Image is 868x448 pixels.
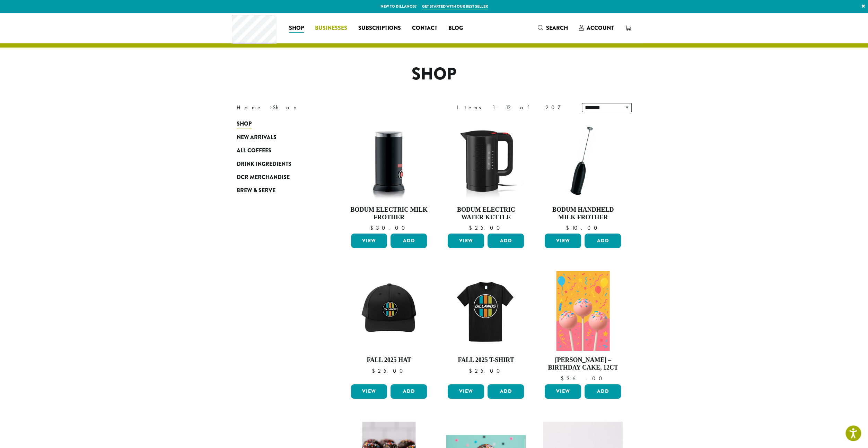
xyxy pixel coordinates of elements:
[237,144,320,157] a: All Coffees
[469,367,503,374] bdi: 25.00
[446,271,526,351] img: DCR-Retro-Three-Strip-Circle-Tee-Fall-WEB-scaled.jpg
[543,206,623,221] h4: Bodum Handheld Milk Frother
[270,101,272,112] span: ›
[237,184,320,197] a: Brew & Serve
[561,375,605,382] bdi: 36.00
[372,367,378,374] span: $
[237,131,320,144] a: New Arrivals
[237,173,290,182] span: DCR Merchandise
[351,384,387,399] a: View
[283,23,309,34] a: Shop
[349,356,429,364] h4: Fall 2025 Hat
[546,24,568,32] span: Search
[448,384,484,399] a: View
[237,157,320,170] a: Drink Ingredients
[351,234,387,248] a: View
[237,120,252,128] span: Shop
[349,121,429,231] a: Bodum Electric Milk Frother $30.00
[237,103,424,112] nav: Breadcrumb
[237,133,277,142] span: New Arrivals
[349,271,429,381] a: Fall 2025 Hat $25.00
[585,234,621,248] button: Add
[372,367,406,374] bdi: 25.00
[237,186,275,195] span: Brew & Serve
[358,24,401,33] span: Subscriptions
[237,146,271,155] span: All Coffees
[469,367,475,374] span: $
[545,384,581,399] a: View
[543,121,623,201] img: DP3927.01-002.png
[446,206,526,221] h4: Bodum Electric Water Kettle
[446,121,526,201] img: DP3955.01.png
[448,24,463,33] span: Blog
[446,121,526,231] a: Bodum Electric Water Kettle $25.00
[391,384,427,399] button: Add
[349,206,429,221] h4: Bodum Electric Milk Frother
[422,3,488,9] a: Get started with our best seller
[561,375,567,382] span: $
[488,384,524,399] button: Add
[231,64,637,84] h1: Shop
[543,271,623,381] a: [PERSON_NAME] – Birthday Cake, 12ct $36.00
[237,117,320,130] a: Shop
[545,234,581,248] a: View
[457,103,571,112] div: Items 1-12 of 207
[565,224,600,231] bdi: 10.00
[237,160,291,169] span: Drink Ingredients
[543,121,623,231] a: Bodum Handheld Milk Frother $10.00
[587,24,614,32] span: Account
[532,22,573,34] a: Search
[565,224,571,231] span: $
[315,24,347,33] span: Businesses
[349,271,429,351] img: DCR-Retro-Three-Strip-Circle-Patch-Trucker-Hat-Fall-WEB-scaled.jpg
[370,224,376,231] span: $
[349,121,429,201] img: DP3954.01-002.png
[488,234,524,248] button: Add
[391,234,427,248] button: Add
[448,234,484,248] a: View
[556,271,610,351] img: Birthday-Cake.png
[446,271,526,381] a: Fall 2025 T-Shirt $25.00
[469,224,503,231] bdi: 25.00
[237,171,320,184] a: DCR Merchandise
[370,224,408,231] bdi: 30.00
[543,356,623,371] h4: [PERSON_NAME] – Birthday Cake, 12ct
[446,356,526,364] h4: Fall 2025 T-Shirt
[585,384,621,399] button: Add
[289,24,304,33] span: Shop
[237,104,262,111] a: Home
[469,224,475,231] span: $
[412,24,437,33] span: Contact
